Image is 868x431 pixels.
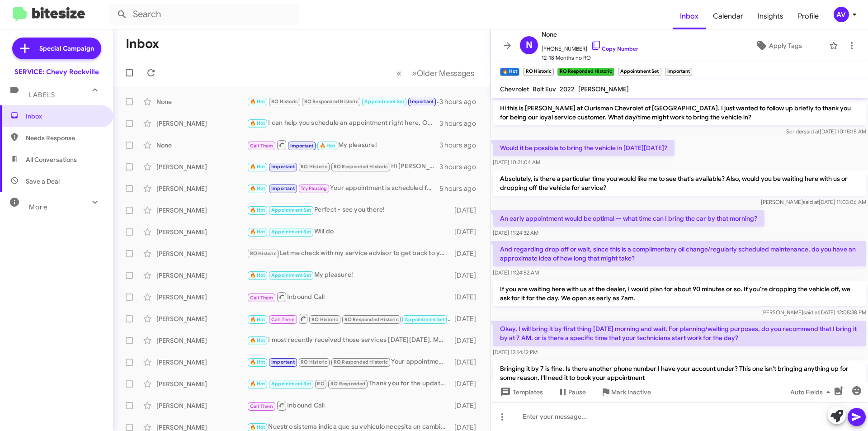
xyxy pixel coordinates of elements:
[790,384,834,400] span: Auto Fields
[156,379,247,388] div: [PERSON_NAME]
[493,349,538,355] span: [DATE] 12:14:12 PM
[493,281,866,306] p: If you are waiting here with us at the dealer, I would plan for about 90 minutes or so. If you're...
[500,68,519,76] small: 🔥 Hot
[29,91,55,99] span: Labels
[247,379,450,389] div: Thank you for the update! We look forward to seeing you at 11 this morning.
[156,141,247,150] div: None
[493,241,866,266] p: And regarding drop off or wait, since this is a complimentary oil change/regularly scheduled main...
[250,99,265,104] span: 🔥 Hot
[761,309,866,316] span: [PERSON_NAME] [DATE] 12:05:38 PM
[542,29,638,40] span: None
[533,85,556,93] span: Bolt Euv
[330,381,365,387] span: RO Responded
[761,199,866,205] span: [PERSON_NAME] [DATE] 11:03:06 AM
[320,143,335,149] span: 🔥 Hot
[247,139,439,151] div: My pleasure!
[247,291,450,303] div: Inbound Call
[271,317,295,322] span: Call Them
[804,128,820,135] span: said at
[304,99,359,104] span: RO Responded Historic
[769,38,802,54] span: Apply Tags
[271,272,311,278] span: Appointment Set
[250,424,265,430] span: 🔥 Hot
[450,271,483,280] div: [DATE]
[156,249,247,258] div: [PERSON_NAME]
[26,177,60,186] span: Save a Deal
[557,68,614,76] small: RO Responded Historic
[12,38,101,59] a: Special Campaign
[301,164,327,170] span: RO Historic
[247,227,450,237] div: Will do
[439,119,483,128] div: 3 hours ago
[156,206,247,215] div: [PERSON_NAME]
[250,272,265,278] span: 🔥 Hot
[417,68,474,78] span: Older Messages
[156,227,247,237] div: [PERSON_NAME]
[673,3,706,29] a: Inbox
[156,97,247,106] div: None
[247,96,439,107] div: My pleasure!
[391,64,407,82] button: Previous
[156,358,247,367] div: [PERSON_NAME]
[786,128,866,135] span: Sender [DATE] 10:15:15 AM
[14,67,99,76] div: SERVICE: Chevy Rockville
[665,68,692,76] small: Important
[412,67,417,79] span: »
[392,64,480,82] nav: Page navigation example
[250,229,265,235] span: 🔥 Hot
[568,384,586,400] span: Pause
[250,295,274,301] span: Call Them
[156,401,247,410] div: [PERSON_NAME]
[439,141,483,150] div: 3 hours ago
[439,97,483,106] div: 3 hours ago
[526,38,533,52] span: N
[156,162,247,171] div: [PERSON_NAME]
[405,317,444,322] span: Appointment Set
[550,384,593,400] button: Pause
[250,337,265,343] span: 🔥 Hot
[271,359,295,365] span: Important
[706,3,750,29] span: Calendar
[301,359,327,365] span: RO Historic
[450,401,483,410] div: [DATE]
[439,162,483,171] div: 3 hours ago
[247,400,450,411] div: Inbound Call
[156,271,247,280] div: [PERSON_NAME]
[250,403,274,409] span: Call Them
[783,384,841,400] button: Auto Fields
[450,293,483,302] div: [DATE]
[396,67,401,79] span: «
[493,159,540,166] span: [DATE] 10:21:04 AM
[250,185,265,191] span: 🔥 Hot
[271,381,311,387] span: Appointment Set
[493,171,866,196] p: Absolutely, is there a particular time you would like me to see that's available? Also, would you...
[334,164,388,170] span: RO Responded Historic
[247,118,439,128] div: I can help you schedule an appointment right here, Or you can call us at [PHONE_NUMBER]
[250,359,265,365] span: 🔥 Hot
[156,314,247,323] div: [PERSON_NAME]
[247,270,450,280] div: My pleasure!
[834,7,849,22] div: AV
[803,199,819,205] span: said at
[317,381,324,387] span: RO
[364,99,404,104] span: Appointment Set
[39,44,94,53] span: Special Campaign
[591,45,638,52] a: Copy Number
[523,68,553,76] small: RO Historic
[247,161,439,172] div: Hi [PERSON_NAME], not sure if your records are updated, I was just there in [DATE] for the servic...
[450,249,483,258] div: [DATE]
[311,317,338,322] span: RO Historic
[450,206,483,215] div: [DATE]
[156,184,247,193] div: [PERSON_NAME]
[271,99,298,104] span: RO Historic
[493,140,675,156] p: Would it be possible to bring the vehicle in [DATE][DATE]?
[578,85,629,93] span: [PERSON_NAME]
[271,164,295,170] span: Important
[271,185,295,191] span: Important
[406,64,480,82] button: Next
[247,183,439,194] div: Your appointment is scheduled for [DATE] at 8 am for an oil change and tire rotation. Thank you!
[450,358,483,367] div: [DATE]
[450,379,483,388] div: [DATE]
[791,3,826,29] a: Profile
[542,53,638,62] span: 12-18 Months no RO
